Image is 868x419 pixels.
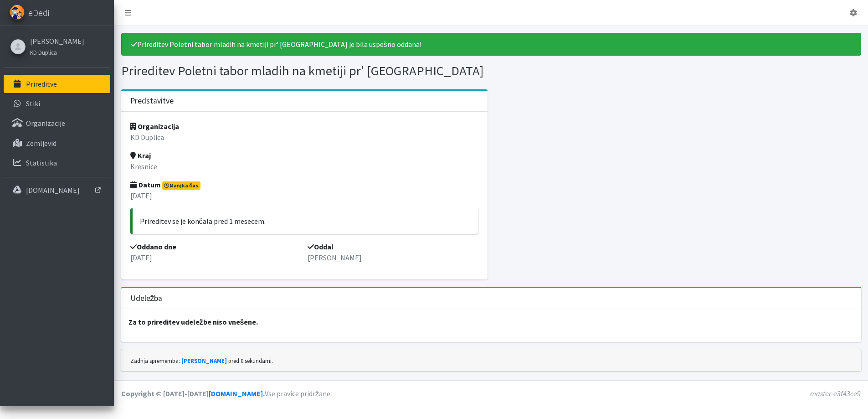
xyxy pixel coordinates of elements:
h3: Udeležba [130,294,163,303]
a: Organizacije [4,114,110,132]
p: Prireditve [26,79,57,88]
a: [DOMAIN_NAME] [209,389,263,398]
h1: Prireditev Poletni tabor mladih na kmetiji pr' [GEOGRAPHIC_DATA] [121,63,488,79]
p: Organizacije [26,119,65,128]
p: Kresnice [130,161,479,172]
strong: Oddal [308,242,334,251]
a: KD Duplica [30,47,84,57]
strong: Organizacija [130,122,179,131]
p: [DATE] [130,190,479,201]
em: master-e3f43ce9 [810,389,861,398]
h3: Predstavitve [130,96,174,106]
img: eDedi [10,5,25,20]
a: Zemljevid [4,134,110,152]
span: Manjka čas [162,181,200,190]
strong: Kraj [130,151,151,160]
div: Prireditev Poletni tabor mladih na kmetiji pr' [GEOGRAPHIC_DATA] je bila uspešno oddana! [121,33,861,56]
a: Prireditve [4,75,110,93]
p: Statistika [26,158,57,167]
a: [PERSON_NAME] [181,357,227,364]
strong: Copyright © [DATE]-[DATE] . [121,389,265,398]
p: KD Duplica [130,132,479,143]
p: Zemljevid [26,139,56,148]
span: eDedi [28,6,49,20]
footer: Vse pravice pridržane. [114,380,868,406]
a: [PERSON_NAME] [30,36,84,47]
small: Zadnja sprememba: pred 0 sekundami. [130,357,273,364]
p: [PERSON_NAME] [308,252,478,263]
a: Stiki [4,94,110,113]
strong: Za to prireditev udeležbe niso vnešene. [128,317,258,326]
p: Stiki [26,99,40,108]
strong: Datum [130,180,161,189]
p: [DATE] [130,252,301,263]
strong: Oddano dne [130,242,176,251]
a: [DOMAIN_NAME] [4,181,110,199]
p: Prireditev se je končala pred 1 mesecem. [140,216,472,227]
small: KD Duplica [30,49,57,56]
p: [DOMAIN_NAME] [26,186,80,195]
a: Statistika [4,154,110,172]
